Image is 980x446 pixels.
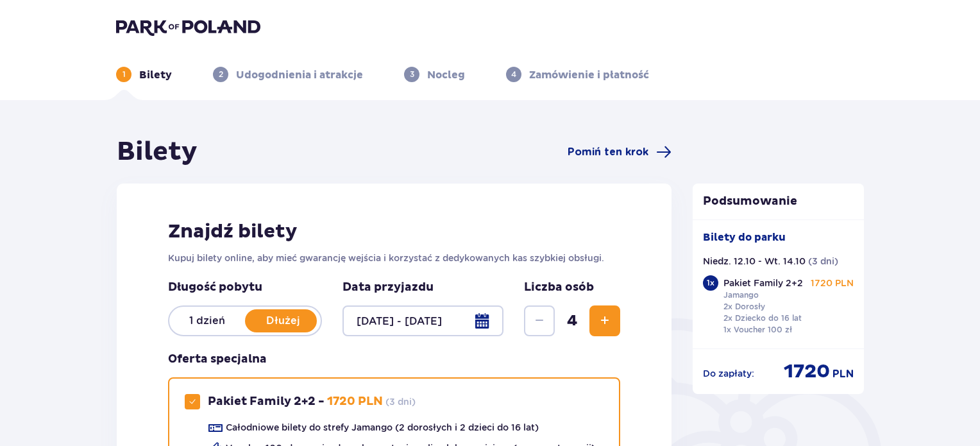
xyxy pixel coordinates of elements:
[139,68,172,82] p: Bilety
[703,230,786,244] p: Bilety do parku
[116,67,172,82] div: 1Bilety
[168,252,620,264] p: Kupuj bilety online, aby mieć gwarancję wejścia i korzystać z dedykowanych kas szybkiej obsługi.
[723,277,803,289] p: Pakiet Family 2+2
[506,67,649,82] div: 4Zamówienie i płatność
[568,145,648,159] span: Pomiń ten krok
[236,68,363,82] p: Udogodnienia i atrakcje
[568,144,672,160] a: Pomiń ten krok
[169,314,245,328] p: 1 dzień
[116,18,260,36] img: Park of Poland logo
[524,280,594,295] p: Liczba osób
[703,255,806,268] p: Niedz. 12.10 - Wt. 14.10
[524,305,555,336] button: Zmniejsz
[589,305,620,336] button: Zwiększ
[168,280,322,295] p: Długość pobytu
[245,314,321,328] p: Dłużej
[784,359,830,384] span: 1720
[226,421,539,434] p: Całodniowe bilety do strefy Jamango (2 dorosłych i 2 dzieci do 16 lat)
[811,277,854,289] p: 1720 PLN
[122,69,126,80] p: 1
[208,394,325,409] p: Pakiet Family 2+2 -
[213,67,363,82] div: 2Udogodnienia i atrakcje
[723,289,759,301] p: Jamango
[723,301,802,336] p: 2x Dorosły 2x Dziecko do 16 lat 1x Voucher 100 zł
[219,69,223,80] p: 2
[529,68,649,82] p: Zamówienie i płatność
[808,255,838,268] p: ( 3 dni )
[404,67,465,82] div: 3Nocleg
[168,219,620,244] h2: Znajdź bilety
[342,280,434,295] p: Data przyjazdu
[427,68,465,82] p: Nocleg
[703,367,754,380] p: Do zapłaty :
[703,275,718,291] div: 1 x
[168,352,267,367] h3: Oferta specjalna
[557,311,587,330] span: 4
[327,394,383,409] p: 1720 PLN
[410,69,414,80] p: 3
[511,69,516,80] p: 4
[385,395,416,408] p: ( 3 dni )
[693,194,865,209] p: Podsumowanie
[117,136,198,168] h1: Bilety
[832,367,854,381] span: PLN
